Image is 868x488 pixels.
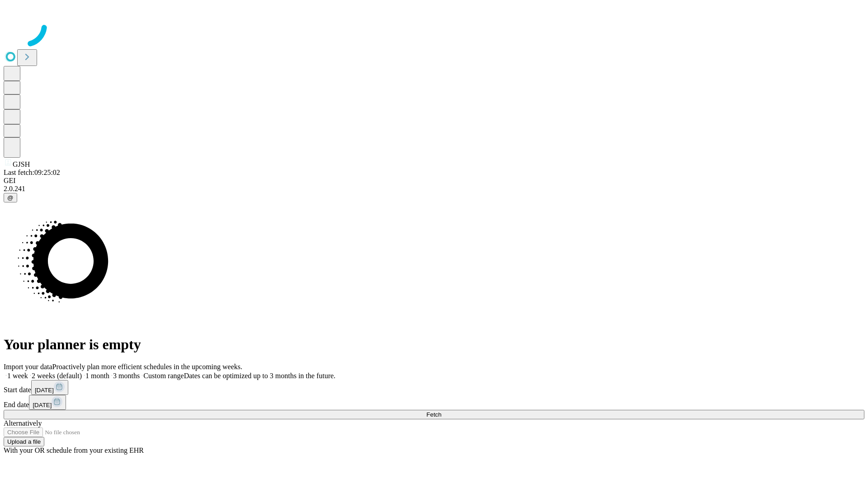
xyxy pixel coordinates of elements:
[184,372,335,380] span: Dates can be optimized up to 3 months in the future.
[29,395,66,410] button: [DATE]
[4,169,60,176] span: Last fetch: 09:25:02
[13,160,30,168] span: GJSH
[7,194,14,201] span: @
[4,193,17,202] button: @
[4,336,864,353] h1: Your planner is empty
[4,185,864,193] div: 2.0.241
[35,387,54,394] span: [DATE]
[4,395,864,410] div: End date
[113,372,140,380] span: 3 months
[85,372,109,380] span: 1 month
[33,402,52,408] span: [DATE]
[31,380,68,395] button: [DATE]
[426,411,441,418] span: Fetch
[4,363,52,371] span: Import your data
[4,177,864,185] div: GEI
[52,363,242,371] span: Proactively plan more efficient schedules in the upcoming weeks.
[4,437,44,446] button: Upload a file
[4,380,864,395] div: Start date
[32,372,82,380] span: 2 weeks (default)
[4,446,144,454] span: With your OR schedule from your existing EHR
[7,372,28,380] span: 1 week
[4,410,864,419] button: Fetch
[4,419,42,427] span: Alternatively
[143,372,184,380] span: Custom range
